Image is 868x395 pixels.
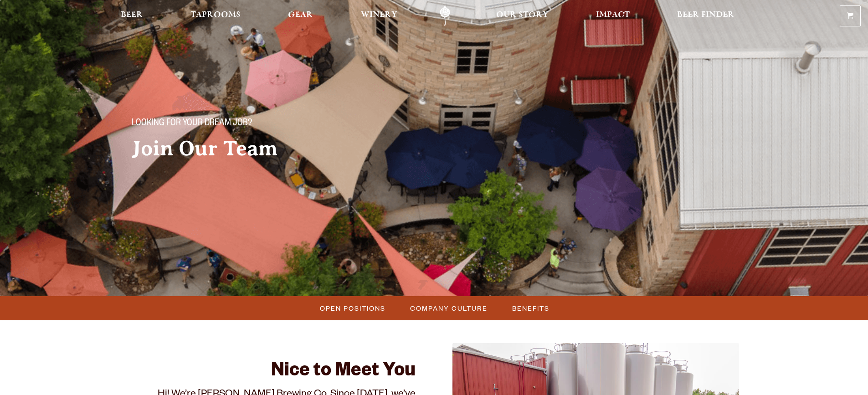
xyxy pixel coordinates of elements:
[185,6,247,26] a: Taprooms
[115,6,149,26] a: Beer
[314,302,390,315] a: Open Positions
[496,11,549,19] span: Our Story
[361,11,397,19] span: Winery
[590,6,636,26] a: Impact
[671,6,740,26] a: Beer Finder
[121,11,143,19] span: Beer
[320,302,385,315] span: Open Positions
[132,118,252,130] span: Looking for your dream job?
[596,11,630,19] span: Impact
[410,302,488,315] span: Company Culture
[507,302,554,315] a: Benefits
[190,11,241,19] span: Taprooms
[405,302,492,315] a: Company Culture
[355,6,403,26] a: Winery
[129,361,416,383] h2: Nice to Meet You
[132,137,416,160] h2: Join Our Team
[490,6,555,26] a: Our Story
[512,302,550,315] span: Benefits
[282,6,319,26] a: Gear
[428,6,462,26] a: Odell Home
[288,11,313,19] span: Gear
[677,11,734,19] span: Beer Finder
